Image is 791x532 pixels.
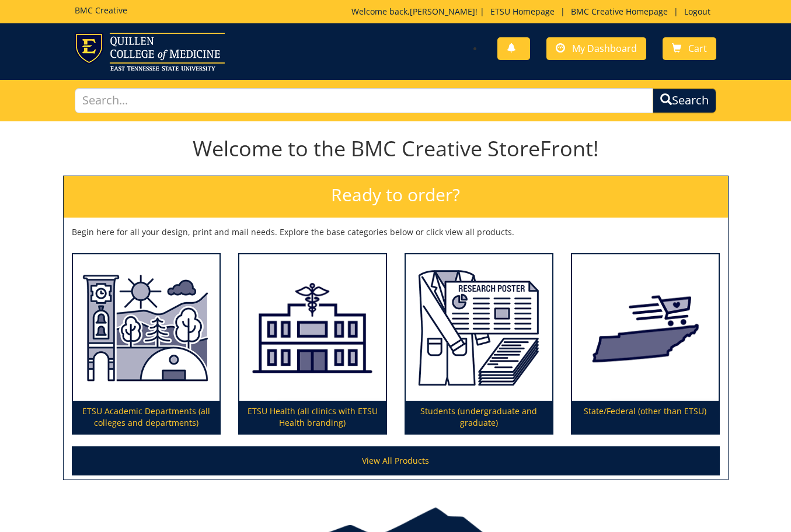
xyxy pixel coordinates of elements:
[410,6,475,17] a: [PERSON_NAME]
[72,226,720,238] p: Begin here for all your design, print and mail needs. Explore the base categories below or click ...
[406,254,552,434] a: Students (undergraduate and graduate)
[239,254,386,401] img: ETSU Health (all clinics with ETSU Health branding)
[572,401,719,433] p: State/Federal (other than ETSU)
[406,254,552,401] img: Students (undergraduate and graduate)
[572,42,637,55] span: My Dashboard
[239,254,386,434] a: ETSU Health (all clinics with ETSU Health branding)
[63,137,729,160] h1: Welcome to the BMC Creative StoreFront!
[406,401,552,433] p: Students (undergraduate and graduate)
[572,254,719,401] img: State/Federal (other than ETSU)
[546,37,646,60] a: My Dashboard
[351,6,716,17] p: Welcome back, ! | | |
[572,254,719,434] a: State/Federal (other than ETSU)
[688,42,707,55] span: Cart
[565,6,674,17] a: BMC Creative Homepage
[64,176,728,218] h2: Ready to order?
[75,6,127,15] h5: BMC Creative
[73,254,219,434] a: ETSU Academic Departments (all colleges and departments)
[678,6,716,17] a: Logout
[663,37,716,60] a: Cart
[73,401,219,433] p: ETSU Academic Departments (all colleges and departments)
[239,401,386,433] p: ETSU Health (all clinics with ETSU Health branding)
[73,254,219,401] img: ETSU Academic Departments (all colleges and departments)
[75,88,653,113] input: Search...
[653,88,716,113] button: Search
[485,6,560,17] a: ETSU Homepage
[72,446,720,475] a: View All Products
[75,33,225,71] img: ETSU logo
